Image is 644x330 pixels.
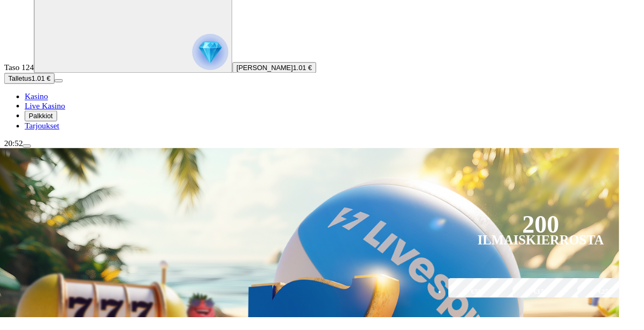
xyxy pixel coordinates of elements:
[26,96,50,105] span: Kasino
[4,65,35,74] span: Taso 124
[26,115,59,126] button: reward iconPalkkiot
[33,78,52,86] span: 1.01 €
[4,144,24,154] span: 20:52
[497,244,628,257] div: Ilmaiskierrosta
[305,66,325,74] span: 1.01 €
[246,66,305,74] span: [PERSON_NAME]
[543,227,582,240] div: 200
[9,78,33,86] span: Talletus
[531,288,594,319] label: €150
[30,117,55,125] span: Palkkiot
[26,126,62,135] span: Tarjoukset
[24,150,32,154] button: menu
[4,76,57,87] button: Talletusplus icon1.01 €
[242,65,329,76] button: [PERSON_NAME]1.01 €
[26,126,62,135] a: gift-inverted iconTarjoukset
[26,105,68,114] a: poker-chip iconLive Kasino
[200,35,237,73] img: reward progress
[26,96,50,105] a: diamond iconKasino
[57,82,65,86] button: menu
[464,288,527,319] label: €50
[26,105,68,114] span: Live Kasino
